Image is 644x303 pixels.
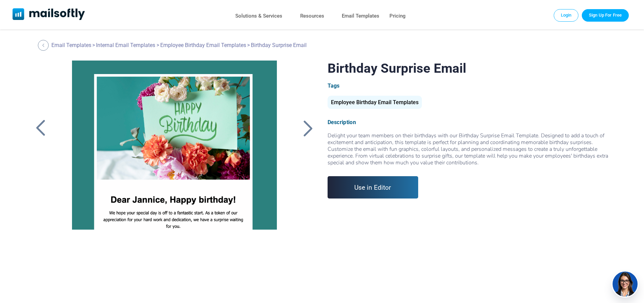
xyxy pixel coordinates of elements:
[300,11,324,21] a: Resources
[300,119,317,137] a: Back
[38,40,50,51] a: Back
[96,42,155,48] a: Internal Email Templates
[582,9,629,21] a: Trial
[328,61,612,76] h1: Birthday Surprise Email
[328,132,612,166] div: Delight your team members on their birthdays with our Birthday Surprise Email Template. Designed ...
[328,83,612,89] div: Tags
[61,61,288,230] a: Birthday Surprise Email
[13,8,85,21] a: Mailsoftly
[328,96,422,109] div: Employee Birthday Email Templates
[389,11,406,21] a: Pricing
[342,11,379,21] a: Email Templates
[235,11,282,21] a: Solutions & Services
[328,176,419,199] a: Use in Editor
[554,9,579,21] a: Login
[328,119,612,125] div: Description
[51,42,91,48] a: Email Templates
[160,42,246,48] a: Employee Birthday Email Templates
[328,102,422,105] a: Employee Birthday Email Templates
[32,119,49,137] a: Back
